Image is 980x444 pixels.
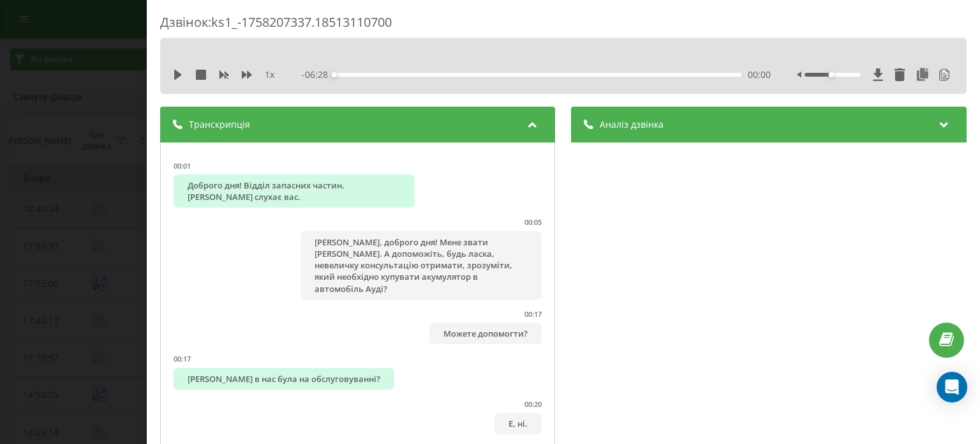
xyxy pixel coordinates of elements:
[525,309,542,319] div: 00:17
[829,72,834,77] div: Accessibility label
[160,13,967,38] div: Дзвінок : ks1_-1758207337.18513110700
[525,217,542,227] div: 00:05
[174,354,191,364] div: 00:17
[937,372,967,402] div: Open Intercom Messenger
[332,72,338,77] div: Accessibility label
[189,118,250,131] span: Транскрипція
[600,118,664,131] span: Аналіз дзвінка
[302,68,335,81] span: - 06:28
[301,231,542,300] div: [PERSON_NAME], доброго дня! Мене звати [PERSON_NAME]. А допоможіть, будь ласка, невеличку консуль...
[174,174,415,208] div: Доброго дня! Відділ запасних частин. [PERSON_NAME] слухає вас.
[174,161,191,171] div: 00:01
[748,68,771,81] span: 00:00
[430,323,542,344] div: Можете допомогти?
[495,413,542,434] div: Е, ні.
[265,68,274,81] span: 1 x
[174,368,394,390] div: [PERSON_NAME] в нас була на обслуговуванні?
[525,399,542,409] div: 00:20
